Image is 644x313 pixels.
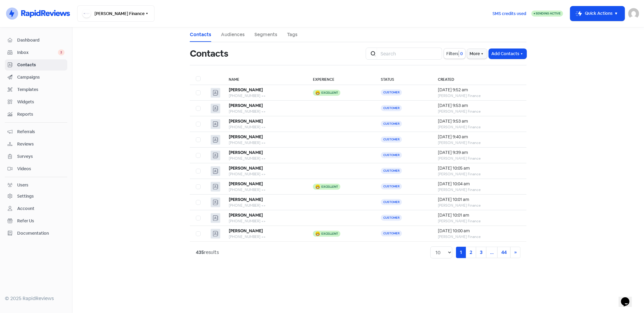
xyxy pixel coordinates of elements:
strong: 435 [196,249,204,255]
span: Contacts [17,62,65,68]
b: [PERSON_NAME] [229,150,263,155]
div: Excellent [321,232,338,235]
span: Customer [381,121,402,127]
div: [DATE] 10:05 am [438,165,521,171]
div: [PERSON_NAME] Finance [438,124,521,130]
div: Excellent [321,91,338,94]
button: Add Contacts [489,49,527,59]
a: Contacts [5,59,67,70]
div: [DATE] 10:01 am [438,196,521,203]
span: Documentation [17,230,65,236]
a: Widgets [5,96,67,108]
span: Campaigns [17,74,65,80]
div: Users [17,182,28,188]
b: [PERSON_NAME] [229,181,263,186]
a: Referrals [5,126,67,137]
div: [PERSON_NAME] Finance [438,93,521,99]
span: Dashboard [17,37,65,43]
button: [PERSON_NAME] Finance [77,5,155,22]
div: Settings [17,193,34,199]
a: Inbox 2 [5,47,67,58]
button: More [467,49,487,59]
div: [PERSON_NAME] Finance [438,171,521,177]
a: Videos [5,163,67,174]
span: Customer [381,215,402,221]
span: Customer [381,183,402,189]
div: © 2025 RapidReviews [5,295,67,302]
div: [DATE] 9:53 am [438,118,521,124]
b: [PERSON_NAME] [229,118,263,124]
th: Name [223,73,307,85]
div: [DATE] 10:01 am [438,212,521,218]
a: Audiences [221,31,245,38]
th: Status [375,73,432,85]
a: Segments [254,31,277,38]
b: [PERSON_NAME] [229,212,263,218]
div: results [196,249,219,256]
a: SMS credits used [487,10,531,16]
th: Created [432,73,527,85]
div: [PERSON_NAME] Finance [438,218,521,224]
div: [PERSON_NAME] Finance [438,109,521,114]
div: [DATE] 9:52 am [438,87,521,93]
button: Filters0 [444,49,465,59]
span: Customer [381,152,402,158]
span: Inbox [17,49,58,56]
a: Surveys [5,151,67,162]
div: [DATE] 10:04 am [438,181,521,187]
a: Sending Active [531,10,563,17]
span: Refer Us [17,218,65,224]
div: [PERSON_NAME] Finance [438,234,521,239]
iframe: chat widget [619,289,638,307]
a: Reports [5,109,67,120]
div: [PHONE_NUMBER] <> [229,234,301,239]
div: [DATE] 9:39 am [438,149,521,156]
span: Reviews [17,141,65,147]
div: [PHONE_NUMBER] <> [229,93,301,99]
div: Account [17,205,34,212]
b: [PERSON_NAME] [229,87,263,92]
span: SMS credits used [493,11,526,17]
span: Surveys [17,153,65,160]
div: [PERSON_NAME] Finance [438,140,521,146]
div: [PERSON_NAME] Finance [438,203,521,208]
img: User [628,8,639,19]
a: Next [510,247,521,258]
span: Customer [381,199,402,205]
div: [PHONE_NUMBER] <> [229,218,301,224]
b: [PERSON_NAME] [229,103,263,108]
b: [PERSON_NAME] [229,197,263,202]
span: 2 [58,49,65,55]
div: [PHONE_NUMBER] <> [229,171,301,177]
span: Customer [381,89,402,95]
div: [PHONE_NUMBER] <> [229,109,301,114]
a: 2 [466,247,476,258]
span: Customer [381,136,402,142]
span: Videos [17,166,65,172]
span: Sending Active [536,11,561,15]
button: Quick Actions [570,6,625,21]
div: [PHONE_NUMBER] <> [229,203,301,208]
a: 1 [456,247,466,258]
a: Users [5,180,67,191]
div: [PHONE_NUMBER] <> [229,156,301,161]
div: Excellent [321,185,338,188]
div: [PERSON_NAME] Finance [438,187,521,192]
b: [PERSON_NAME] [229,165,263,171]
input: Search [377,48,442,60]
div: [DATE] 9:40 am [438,134,521,140]
a: Refer Us [5,215,67,227]
div: [PHONE_NUMBER] <> [229,187,301,192]
span: Customer [381,230,402,236]
div: [PERSON_NAME] Finance [438,156,521,161]
a: Campaigns [5,72,67,83]
div: [PHONE_NUMBER] <> [229,124,301,130]
span: Customer [381,168,402,174]
a: Templates [5,84,67,95]
div: [DATE] 10:00 am [438,228,521,234]
h1: Contacts [190,44,228,63]
a: ... [486,247,498,258]
th: Experience [307,73,375,85]
a: Tags [287,31,298,38]
span: Customer [381,105,402,111]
